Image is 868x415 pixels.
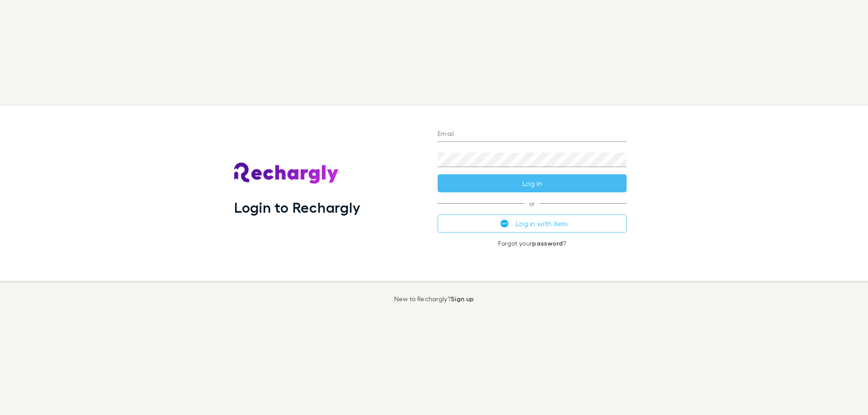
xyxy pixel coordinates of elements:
img: Rechargly's Logo [234,163,339,184]
img: Xero's logo [500,219,509,228]
button: Log in [438,174,627,192]
a: Sign up [451,295,474,303]
p: New to Rechargly? [394,295,474,303]
p: Forgot your ? [438,240,627,247]
a: password [532,239,563,247]
h1: Login to Rechargly [234,199,360,216]
button: Log in with Xero [438,214,627,233]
